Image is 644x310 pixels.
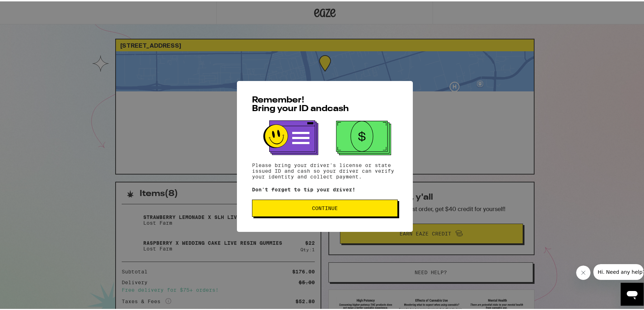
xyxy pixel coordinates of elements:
[252,95,349,112] span: Remember! Bring your ID and cash
[252,161,398,178] p: Please bring your driver's license or state issued ID and cash so your driver can verify your ide...
[621,281,644,304] iframe: Button to launch messaging window
[576,264,591,278] iframe: Close message
[252,198,398,215] button: Continue
[4,5,52,11] span: Hi. Need any help?
[593,263,644,278] iframe: Message from company
[252,185,398,191] p: Don't forget to tip your driver!
[312,204,338,209] span: Continue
